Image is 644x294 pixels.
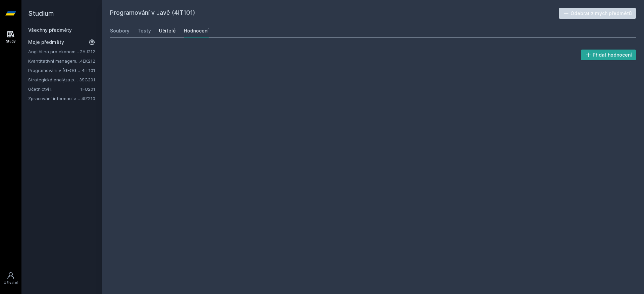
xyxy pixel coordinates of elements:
[28,39,64,46] span: Moje předměty
[559,8,636,19] button: Odebrat z mých předmětů
[28,67,82,74] a: Programování v [GEOGRAPHIC_DATA]
[28,27,72,33] a: Všechny předměty
[6,39,16,44] div: Study
[138,24,151,38] a: Testy
[28,86,80,92] a: Účetnictví I.
[581,50,636,60] button: Přidat hodnocení
[28,95,82,102] a: Zpracování informací a znalostí
[82,68,95,73] a: 4IT101
[138,27,151,34] div: Testy
[184,27,209,34] div: Hodnocení
[28,58,80,64] a: Kvantitativní management
[82,96,95,101] a: 4IZ210
[110,8,559,19] h2: Programování v Javě (4IT101)
[28,76,79,83] a: Strategická analýza pro informatiky a statistiky
[4,280,18,285] div: Uživatel
[79,77,95,82] a: 3SG201
[80,49,95,54] a: 2AJ212
[1,27,20,47] a: Study
[28,48,80,55] a: Angličtina pro ekonomická studia 2 (B2/C1)
[159,24,176,38] a: Učitelé
[80,86,95,92] a: 1FU201
[80,58,95,64] a: 4EK212
[1,268,20,289] a: Uživatel
[110,24,129,38] a: Soubory
[159,27,176,34] div: Učitelé
[184,24,209,38] a: Hodnocení
[110,27,129,34] div: Soubory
